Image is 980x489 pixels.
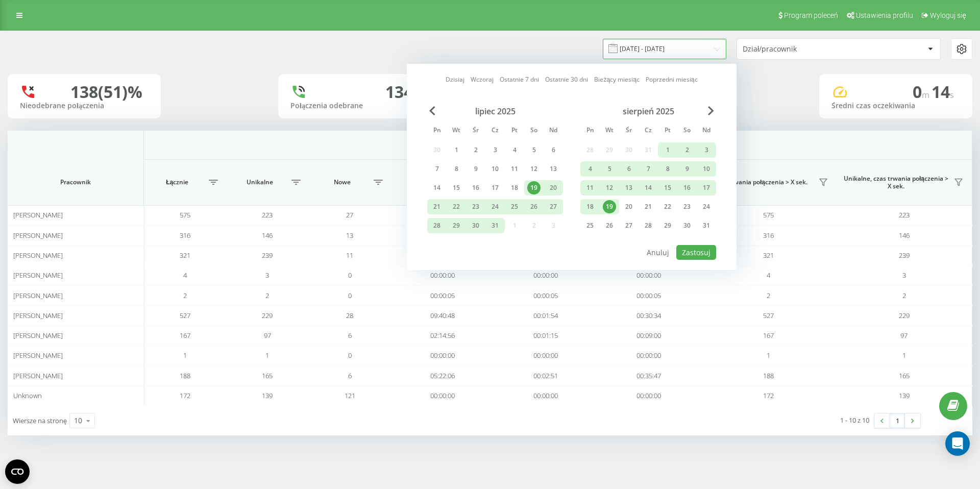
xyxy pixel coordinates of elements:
[597,265,700,285] td: 00:00:00
[700,181,713,194] div: 17
[597,386,700,406] td: 00:00:00
[5,459,30,484] button: Open CMP widget
[262,251,273,260] span: 239
[547,162,560,176] div: 13
[466,161,485,177] div: śr 9 lip 2025
[262,231,273,240] span: 146
[639,199,658,214] div: czw 21 sie 2025
[494,265,597,285] td: 00:00:00
[932,81,954,103] span: 14
[450,143,463,157] div: 1
[899,391,910,400] span: 139
[642,219,655,232] div: 28
[346,210,353,219] span: 27
[661,200,674,213] div: 22
[466,199,485,214] div: śr 23 lip 2025
[13,416,67,425] span: Wiersze na stronę
[469,181,482,194] div: 16
[899,210,910,219] span: 223
[348,291,352,300] span: 0
[391,265,494,285] td: 00:00:00
[13,210,63,219] span: [PERSON_NAME]
[447,180,466,195] div: wt 15 lip 2025
[680,162,694,176] div: 9
[922,89,932,101] span: m
[639,180,658,195] div: czw 14 sie 2025
[642,162,655,176] div: 7
[485,161,505,177] div: czw 10 lip 2025
[597,366,700,386] td: 00:35:47
[430,181,444,194] div: 14
[856,11,913,19] span: Ustawienia profilu
[580,199,600,214] div: pon 18 sie 2025
[763,231,774,240] span: 316
[677,218,697,233] div: sob 30 sie 2025
[544,161,563,177] div: ndz 13 lip 2025
[466,142,485,158] div: śr 2 lip 2025
[427,161,447,177] div: pon 7 lip 2025
[505,142,524,158] div: pt 4 lip 2025
[660,124,675,139] abbr: piątek
[699,124,714,139] abbr: niedziela
[603,162,616,176] div: 5
[505,180,524,195] div: pt 18 lip 2025
[547,181,560,194] div: 20
[508,200,521,213] div: 25
[527,200,541,213] div: 26
[430,219,444,232] div: 28
[507,124,522,139] abbr: piątek
[945,431,970,456] div: Open Intercom Messenger
[950,89,954,101] span: s
[524,142,544,158] div: sob 5 lip 2025
[546,124,561,139] abbr: niedziela
[658,199,677,214] div: pt 22 sie 2025
[149,178,206,186] span: Łącznie
[348,351,352,360] span: 0
[658,142,677,158] div: pt 1 sie 2025
[583,181,597,194] div: 11
[621,124,636,139] abbr: środa
[639,218,658,233] div: czw 28 sie 2025
[70,82,142,102] div: 138 (51)%
[265,271,269,280] span: 3
[697,199,716,214] div: ndz 24 sie 2025
[494,366,597,386] td: 00:02:51
[526,124,542,139] abbr: sobota
[485,142,505,158] div: czw 3 lip 2025
[391,386,494,406] td: 00:00:00
[619,180,639,195] div: śr 13 sie 2025
[580,218,600,233] div: pon 25 sie 2025
[697,142,716,158] div: ndz 3 sie 2025
[466,180,485,195] div: śr 16 lip 2025
[345,391,355,400] span: 121
[700,162,713,176] div: 10
[348,371,352,380] span: 6
[391,366,494,386] td: 05:22:06
[494,386,597,406] td: 00:00:00
[697,218,716,233] div: ndz 31 sie 2025
[13,391,42,400] span: Unknown
[485,199,505,214] div: czw 24 lip 2025
[580,180,600,195] div: pon 11 sie 2025
[183,351,187,360] span: 1
[622,162,635,176] div: 6
[619,161,639,177] div: śr 6 sie 2025
[661,162,674,176] div: 8
[622,200,635,213] div: 20
[544,199,563,214] div: ndz 27 lip 2025
[430,162,444,176] div: 7
[902,291,906,300] span: 2
[700,219,713,232] div: 31
[427,218,447,233] div: pon 28 lip 2025
[505,161,524,177] div: pt 11 lip 2025
[290,102,419,110] div: Połączenia odebrane
[485,218,505,233] div: czw 31 lip 2025
[494,326,597,346] td: 00:01:15
[597,285,700,305] td: 00:00:05
[13,251,63,260] span: [PERSON_NAME]
[602,124,617,139] abbr: wtorek
[580,106,716,116] div: sierpień 2025
[447,218,466,233] div: wt 29 lip 2025
[508,162,521,176] div: 11
[582,124,598,139] abbr: poniedziałek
